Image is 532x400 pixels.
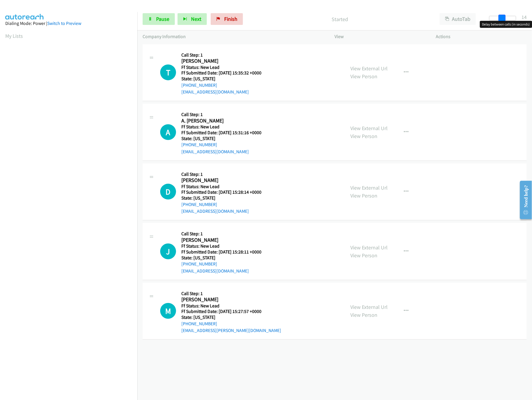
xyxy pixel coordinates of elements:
[181,118,269,124] h2: A. [PERSON_NAME]
[160,303,176,319] h1: M
[351,133,378,139] a: View Person
[436,33,527,40] p: Actions
[181,328,281,333] a: [EMAIL_ADDRESS][PERSON_NAME][DOMAIN_NAME]
[181,314,281,320] h5: State: [US_STATE]
[351,65,388,72] a: View External Url
[351,73,378,80] a: View Person
[181,303,281,309] h5: Ff Status: New Lead
[5,45,137,324] iframe: Dialpad
[156,16,169,22] span: Pause
[224,16,237,22] span: Finish
[181,130,269,136] h5: Ff Submitted Date: [DATE] 15:31:16 +0000
[143,33,324,40] p: Company Information
[143,13,175,25] a: Pause
[351,184,388,191] a: View External Url
[351,252,378,259] a: View Person
[181,249,269,255] h5: Ff Submitted Date: [DATE] 15:28:11 +0000
[181,171,269,177] h5: Call Step: 1
[160,64,176,80] h1: T
[181,136,269,142] h5: State: [US_STATE]
[181,112,269,118] h5: Call Step: 1
[181,243,269,249] h5: Ff Status: New Lead
[181,195,269,201] h5: State: [US_STATE]
[178,13,207,25] button: Next
[351,125,388,132] a: View External Url
[181,291,281,297] h5: Call Step: 1
[351,304,388,310] a: View External Url
[5,20,132,27] div: Dialing Mode: Power |
[335,33,425,40] p: View
[181,177,269,184] h2: [PERSON_NAME]
[440,13,476,25] button: AutoTab
[211,13,243,25] a: Finish
[47,21,81,26] a: Switch to Preview
[181,89,249,95] a: [EMAIL_ADDRESS][DOMAIN_NAME]
[351,244,388,251] a: View External Url
[181,82,217,88] a: [PHONE_NUMBER]
[181,70,269,76] h5: Ff Submitted Date: [DATE] 15:35:32 +0000
[181,309,281,314] h5: Ff Submitted Date: [DATE] 15:27:57 +0000
[181,208,249,214] a: [EMAIL_ADDRESS][DOMAIN_NAME]
[181,52,269,58] h5: Call Step: 1
[160,124,176,140] h1: A
[160,64,176,80] div: The call is yet to be attempted
[181,58,269,64] h2: [PERSON_NAME]
[181,321,217,326] a: [PHONE_NUMBER]
[181,202,217,207] a: [PHONE_NUMBER]
[160,303,176,319] div: The call is yet to be attempted
[181,142,217,147] a: [PHONE_NUMBER]
[5,33,23,39] a: My Lists
[181,149,249,154] a: [EMAIL_ADDRESS][DOMAIN_NAME]
[191,16,201,22] span: Next
[181,268,249,274] a: [EMAIL_ADDRESS][DOMAIN_NAME]
[181,231,269,237] h5: Call Step: 1
[515,177,532,223] iframe: Resource Center
[160,184,176,200] div: The call is yet to be attempted
[251,15,429,23] p: Started
[181,296,269,303] h2: [PERSON_NAME]
[160,244,176,259] h1: J
[181,76,269,82] h5: State: [US_STATE]
[160,244,176,259] div: The call is yet to be attempted
[181,237,269,244] h2: [PERSON_NAME]
[181,64,269,70] h5: Ff Status: New Lead
[181,261,217,267] a: [PHONE_NUMBER]
[160,184,176,200] h1: D
[181,189,269,195] h5: Ff Submitted Date: [DATE] 15:28:14 +0000
[181,255,269,261] h5: State: [US_STATE]
[160,124,176,140] div: The call is yet to be attempted
[351,312,378,318] a: View Person
[181,184,269,190] h5: Ff Status: New Lead
[351,192,378,199] a: View Person
[521,13,527,21] div: 14
[181,124,269,130] h5: Ff Status: New Lead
